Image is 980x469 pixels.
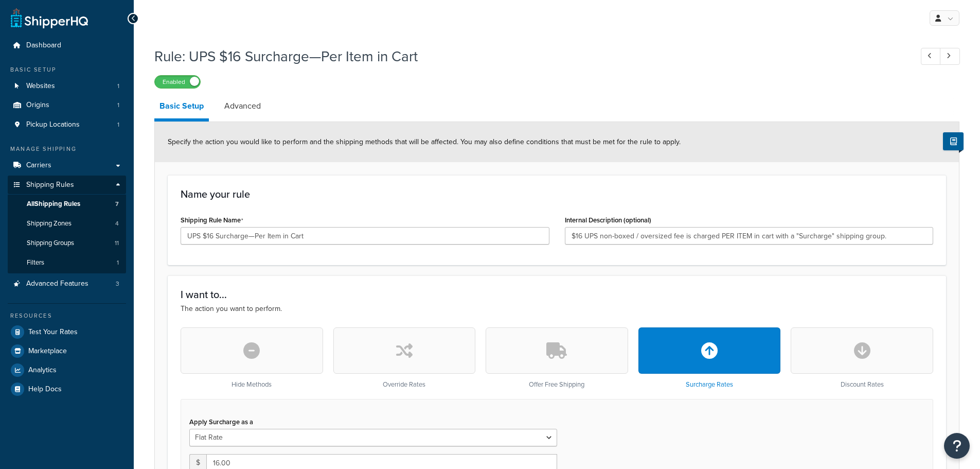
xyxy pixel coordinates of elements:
[115,239,119,248] span: 11
[26,82,55,91] span: Websites
[333,327,476,389] div: Override Rates
[155,76,200,88] label: Enabled
[8,214,126,233] a: Shipping Zones4
[8,176,126,273] li: Shipping Rules
[940,48,960,65] a: Next Record
[28,366,57,375] span: Analytics
[8,214,126,233] li: Shipping Zones
[26,120,80,129] span: Pickup Locations
[117,101,119,110] span: 1
[27,200,80,209] span: All Shipping Rules
[181,188,933,200] h3: Name your rule
[27,219,72,228] span: Shipping Zones
[28,328,78,337] span: Test Your Rates
[8,65,126,74] div: Basic Setup
[168,136,681,147] span: Specify the action you would like to perform and the shipping methods that will be affected. You ...
[28,385,62,394] span: Help Docs
[8,234,126,253] li: Shipping Groups
[8,115,126,134] li: Pickup Locations
[181,303,933,315] p: The action you want to perform.
[28,347,67,356] span: Marketplace
[115,219,119,228] span: 4
[117,82,119,91] span: 1
[8,253,126,272] a: Filters1
[8,342,126,360] a: Marketplace
[8,77,126,96] a: Websites1
[26,161,51,170] span: Carriers
[8,145,126,153] div: Manage Shipping
[8,274,126,293] a: Advanced Features3
[26,181,74,189] span: Shipping Rules
[8,115,126,134] a: Pickup Locations1
[791,327,933,389] div: Discount Rates
[8,96,126,115] li: Origins
[8,361,126,379] a: Analytics
[8,380,126,398] a: Help Docs
[921,48,941,65] a: Previous Record
[219,94,266,118] a: Advanced
[189,418,253,426] label: Apply Surcharge as a
[944,433,970,459] button: Open Resource Center
[116,280,119,288] span: 3
[26,280,88,288] span: Advanced Features
[27,258,44,267] span: Filters
[181,327,323,389] div: Hide Methods
[8,311,126,320] div: Resources
[8,195,126,214] a: AllShipping Rules7
[154,94,209,121] a: Basic Setup
[486,327,628,389] div: Offer Free Shipping
[26,41,61,50] span: Dashboard
[181,216,243,224] label: Shipping Rule Name
[8,96,126,115] a: Origins1
[638,327,781,389] div: Surcharge Rates
[8,36,126,55] a: Dashboard
[26,101,49,110] span: Origins
[8,323,126,341] a: Test Your Rates
[565,216,651,224] label: Internal Description (optional)
[8,77,126,96] li: Websites
[8,253,126,272] li: Filters
[117,258,119,267] span: 1
[154,46,902,66] h1: Rule: UPS $16 Surcharge—Per Item in Cart
[181,289,933,300] h3: I want to...
[27,239,74,248] span: Shipping Groups
[117,120,119,129] span: 1
[8,234,126,253] a: Shipping Groups11
[8,176,126,195] a: Shipping Rules
[8,156,126,175] a: Carriers
[943,132,964,150] button: Show Help Docs
[8,274,126,293] li: Advanced Features
[115,200,119,209] span: 7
